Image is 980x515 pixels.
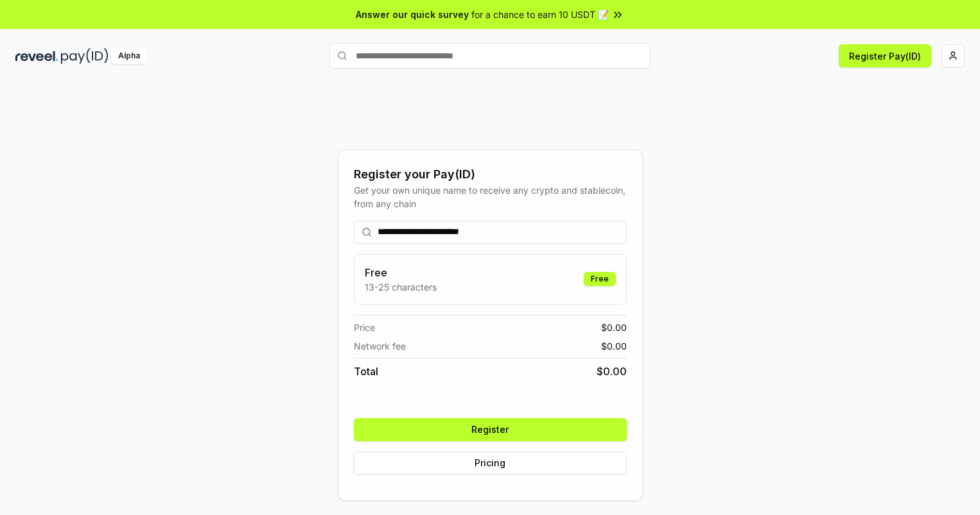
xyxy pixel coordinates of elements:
[584,272,616,286] div: Free
[365,265,437,280] h3: Free
[354,339,406,353] span: Network fee
[61,48,109,64] img: pay_id
[601,321,627,334] span: $ 0.00
[597,364,627,379] span: $ 0.00
[354,418,627,441] button: Register
[601,339,627,353] span: $ 0.00
[354,321,375,334] span: Price
[356,8,469,21] span: Answer our quick survey
[365,280,437,294] p: 13-25 characters
[471,8,609,21] span: for a chance to earn 10 USDT 📝
[111,48,147,64] div: Alpha
[354,452,627,475] button: Pricing
[15,48,58,64] img: reveel_dark
[354,165,627,183] div: Register your Pay(ID)
[354,183,627,210] div: Get your own unique name to receive any crypto and stablecoin, from any chain
[839,44,931,67] button: Register Pay(ID)
[354,364,378,379] span: Total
